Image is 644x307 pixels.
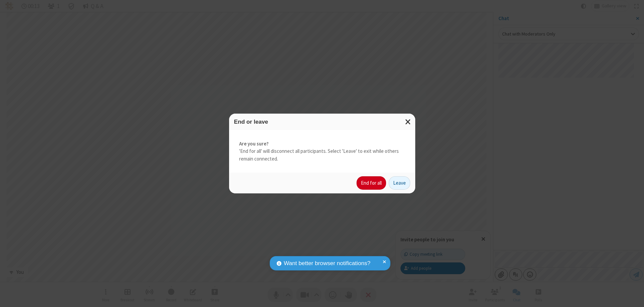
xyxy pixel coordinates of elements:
[357,176,386,190] button: End for all
[389,176,410,190] button: Leave
[284,259,370,268] span: Want better browser notifications?
[234,119,410,125] h3: End or leave
[239,140,405,148] strong: Are you sure?
[401,114,415,130] button: Close modal
[229,130,415,173] div: 'End for all' will disconnect all participants. Select 'Leave' to exit while others remain connec...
